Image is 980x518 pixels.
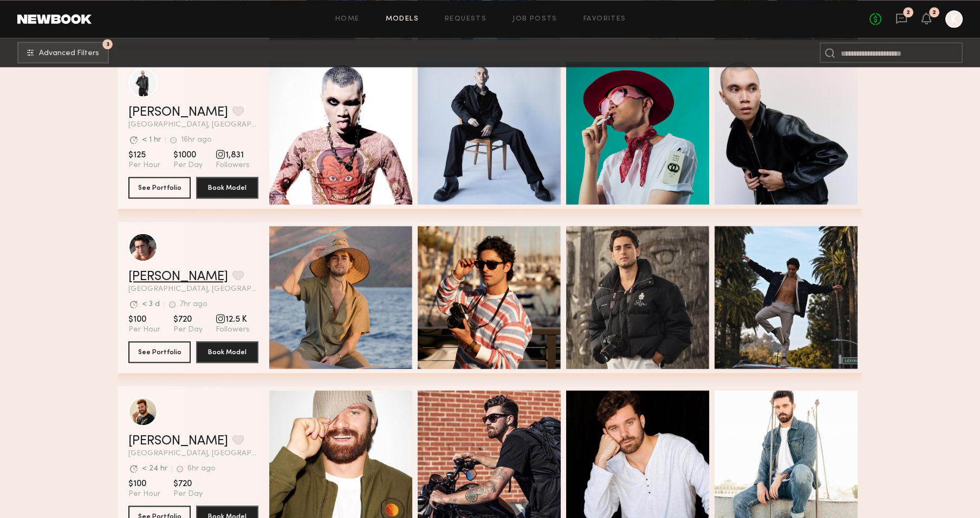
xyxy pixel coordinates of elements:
span: $1000 [173,150,203,161]
span: $125 [128,150,160,161]
span: 3 [106,42,109,47]
span: Per Day [173,489,203,499]
a: 2 [895,12,907,26]
div: 7hr ago [180,301,207,308]
button: Book Model [196,177,258,198]
button: See Portfolio [128,341,191,363]
a: Job Posts [512,16,557,23]
span: $100 [128,314,160,325]
div: < 1 hr [142,136,161,144]
button: 3Advanced Filters [17,42,109,63]
span: [GEOGRAPHIC_DATA], [GEOGRAPHIC_DATA] [128,285,258,293]
span: Advanced Filters [39,50,99,57]
span: $720 [173,479,203,489]
span: $720 [173,314,203,325]
span: Per Day [173,325,203,335]
a: K [945,10,963,28]
span: Per Hour [128,161,160,170]
a: [PERSON_NAME] [128,435,228,448]
span: Per Hour [128,489,160,499]
a: Favorites [583,16,626,23]
span: 1,831 [216,150,250,161]
span: Followers [216,325,250,335]
span: $100 [128,479,160,489]
span: Per Day [173,161,203,170]
a: Requests [445,16,486,23]
a: Models [386,16,419,23]
div: 2 [906,10,910,16]
button: See Portfolio [128,177,191,198]
span: 12.5 K [216,314,250,325]
div: < 24 hr [142,465,167,473]
div: 16hr ago [181,136,212,144]
div: < 3 d [142,301,160,308]
a: Home [335,16,360,23]
span: Followers [216,161,250,170]
div: 2 [932,10,936,16]
div: 6hr ago [187,465,216,473]
a: [PERSON_NAME] [128,270,228,283]
span: Per Hour [128,325,160,335]
button: Book Model [196,341,258,363]
span: [GEOGRAPHIC_DATA], [GEOGRAPHIC_DATA] [128,450,258,457]
a: [PERSON_NAME] [128,106,228,119]
span: [GEOGRAPHIC_DATA], [GEOGRAPHIC_DATA] [128,121,258,129]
